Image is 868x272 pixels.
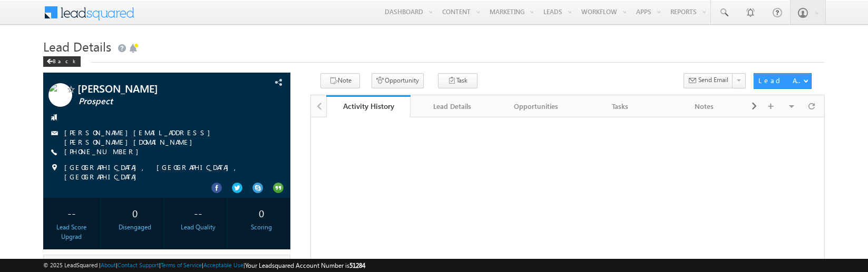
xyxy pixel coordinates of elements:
div: Activity History [334,101,403,111]
span: Prospect [79,96,232,107]
div: -- [173,203,224,223]
div: Disengaged [110,223,161,232]
div: Scoring [236,223,287,232]
button: Task [438,73,477,88]
div: Notes [671,100,738,113]
div: Lead Score Upgrad [46,223,97,241]
a: Terms of Service [161,261,202,268]
button: Opportunity [372,73,424,88]
span: [PHONE_NUMBER] [64,147,144,157]
span: © 2025 LeadSquared | | | | | [43,260,365,270]
a: Notes [663,95,747,117]
span: [PERSON_NAME] [77,83,231,94]
a: Acceptable Use [203,261,243,268]
img: Profile photo [48,83,72,110]
div: Lead Quality [173,223,224,232]
a: Activity History [326,95,411,117]
a: About [101,261,116,268]
button: Note [320,73,360,88]
a: Lead Details [411,95,495,117]
div: Back [43,56,81,67]
a: Back [43,56,86,65]
div: -- [46,203,97,223]
div: Lead Details [419,100,485,113]
span: 51284 [349,261,365,269]
span: Your Leadsquared Account Number is [245,261,365,269]
span: [GEOGRAPHIC_DATA], [GEOGRAPHIC_DATA], [GEOGRAPHIC_DATA] [64,163,265,182]
div: Opportunities [503,100,569,113]
div: Tasks [587,100,654,113]
a: [PERSON_NAME][EMAIL_ADDRESS][PERSON_NAME][DOMAIN_NAME] [64,128,216,146]
span: Lead Properties [48,258,104,268]
button: Lead Actions [754,73,812,89]
button: Send Email [684,73,733,88]
span: Send Email [698,75,728,85]
div: Lead Actions [758,76,803,85]
a: Opportunities [494,95,579,117]
a: Contact Support [118,261,159,268]
a: Tasks [579,95,663,117]
div: 0 [236,203,287,223]
div: 0 [110,203,161,223]
span: Lead Details [43,38,111,55]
